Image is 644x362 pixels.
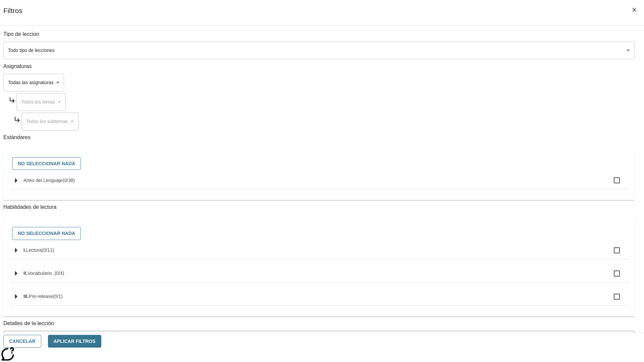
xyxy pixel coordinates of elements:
div: Seleccione una Asignatura [3,74,64,92]
ul: Seleccione estándares [10,172,629,195]
button: Cancelar [3,335,41,348]
span: III. [23,294,29,299]
p: Detalles de la lección [3,320,635,327]
p: Estándares [3,134,635,141]
div: Seleccione una Asignatura [16,93,66,111]
span: Lectura [26,247,42,253]
p: Asignaturas [3,63,635,70]
span: Pre-release [29,294,53,299]
button: Aplicar Filtros [48,335,101,348]
h1: Filtros [3,7,22,25]
span: 0 estándares seleccionados/11 estándares en grupo [42,247,54,253]
div: Seleccione un tipo de lección [3,42,635,59]
span: I. [23,247,26,253]
p: Tipo de leccion [3,31,635,38]
button: No seleccionar nada [12,157,81,170]
span: 0 estándares seleccionados/1 estándares en grupo [53,294,63,299]
span: 0 estándares seleccionados/38 estándares en grupo [63,178,75,183]
div: La Actividad cubre los factores a considerar para el ajuste automático del lexile [4,331,634,346]
div: Seleccione una Asignatura [21,113,78,130]
p: Habilidades de lectura [3,203,635,211]
ul: Seleccione habilidades [10,242,629,311]
div: Seleccione estándares [9,156,629,172]
button: Cerrar los filtros del Menú lateral [627,3,641,17]
div: Seleccione habilidades [9,225,629,242]
span: Vocabulario . [28,270,55,276]
span: 0 estándares seleccionados/4 estándares en grupo [55,270,64,276]
span: Artes del Lenguaje [23,178,63,183]
span: II. [23,270,28,276]
button: No seleccionar nada [12,227,81,240]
